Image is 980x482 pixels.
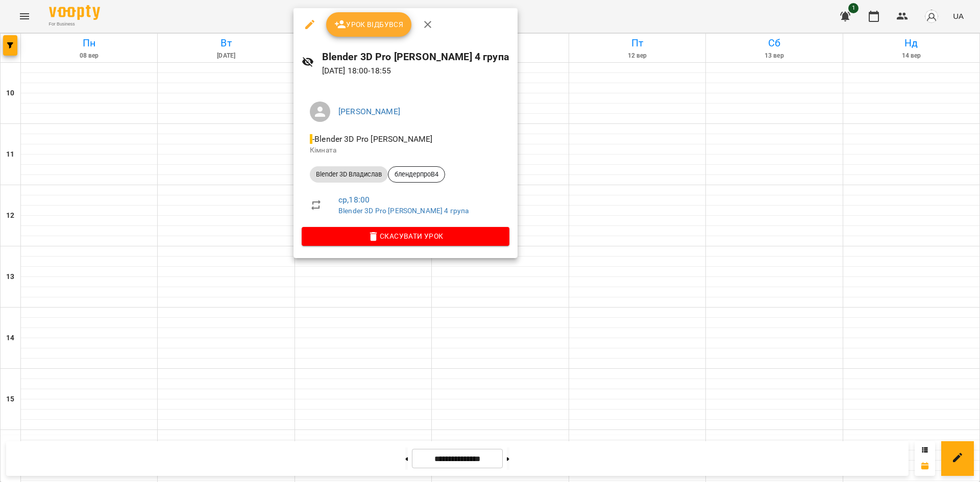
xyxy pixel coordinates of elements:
[310,134,434,144] span: - Blender 3D Pro [PERSON_NAME]
[388,166,445,183] div: блендерпроВ4
[326,12,412,37] button: Урок відбувся
[322,49,509,65] h6: Blender 3D Pro [PERSON_NAME] 4 група
[310,230,501,242] span: Скасувати Урок
[322,65,509,77] p: [DATE] 18:00 - 18:55
[338,207,469,215] a: Blender 3D Pro [PERSON_NAME] 4 група
[338,195,370,205] a: ср , 18:00
[338,107,400,116] a: [PERSON_NAME]
[334,18,404,31] span: Урок відбувся
[302,227,509,245] button: Скасувати Урок
[310,170,388,179] span: Blender 3D Владислав
[388,170,445,179] span: блендерпроВ4
[310,145,501,156] p: Кімната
